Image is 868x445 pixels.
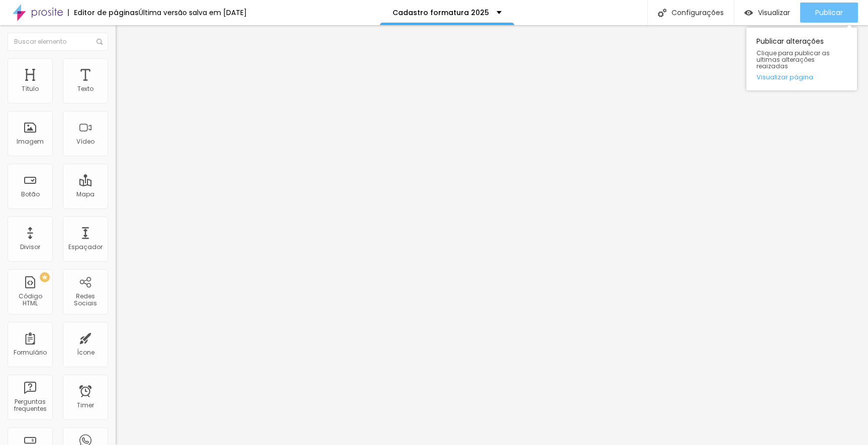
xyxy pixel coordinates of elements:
input: Buscar elemento [8,33,108,51]
div: Timer [77,402,94,409]
span: Publicar [815,9,843,17]
div: Perguntas frequentes [10,398,50,413]
div: Vídeo [76,138,94,145]
div: Redes Sociais [65,293,105,307]
div: Texto [77,85,93,92]
span: Visualizar [758,9,790,17]
div: Imagem [17,138,44,145]
button: Publicar [800,3,858,23]
div: Editor de páginas [68,9,139,16]
img: Icone [658,9,666,17]
iframe: Editor [116,25,868,445]
div: Título [22,85,39,92]
div: Última versão salva em [DATE] [139,9,247,16]
div: Formulário [14,349,47,356]
a: Visualizar página [756,74,847,80]
p: Cadastro formatura 2025 [393,9,489,16]
div: Código HTML [10,293,50,307]
div: Mapa [76,191,94,198]
img: Icone [97,39,103,45]
span: Clique para publicar as ultimas alterações reaizadas [756,50,847,70]
img: view-1.svg [744,9,753,17]
button: Visualizar [734,3,800,23]
div: Publicar alterações [746,28,857,90]
div: Ícone [77,349,94,356]
div: Espaçador [68,244,103,251]
div: Divisor [20,244,40,251]
div: Botão [21,191,40,198]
